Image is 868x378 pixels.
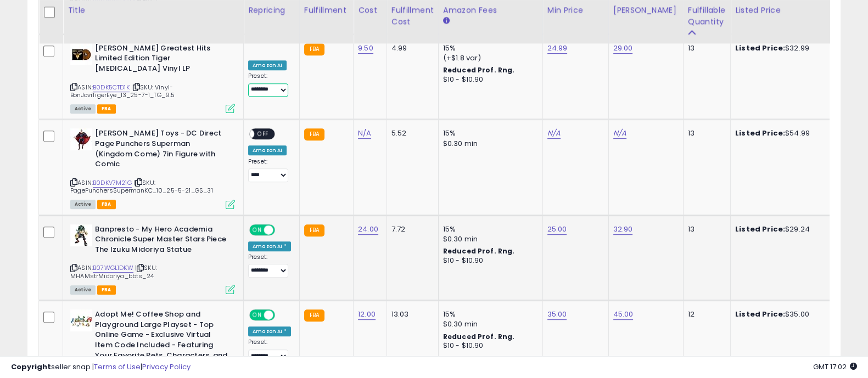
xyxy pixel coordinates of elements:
[70,263,157,280] span: | SKU: MHAMstrMidoriya_bbts_24
[613,224,633,235] a: 32.90
[248,158,291,182] div: Preset:
[70,43,92,65] img: 41h4f8H3AOL._SL40_.jpg
[735,128,826,138] div: $54.99
[70,128,92,150] img: 41JHz-EC6ML._SL40_.jpg
[70,285,96,295] span: All listings currently available for purchase on Amazon
[248,338,291,363] div: Preset:
[250,225,264,234] span: ON
[443,43,534,53] div: 15%
[70,224,92,246] img: 41xauVDFvsL._SL40_.jpg
[443,139,534,149] div: $0.30 min
[547,43,568,54] a: 24.99
[70,104,96,114] span: All listings currently available for purchase on Amazon
[735,309,785,319] b: Listed Price:
[443,234,534,244] div: $0.30 min
[358,43,373,54] a: 9.50
[93,263,133,273] a: B07WGL1DKW
[688,309,722,319] div: 12
[248,253,291,278] div: Preset:
[254,129,272,139] span: OFF
[95,128,228,172] b: [PERSON_NAME] Toys - DC Direct Page Punchers Superman (Kingdom Come) 7in Figure with Comic
[547,309,567,320] a: 35.00
[358,128,371,139] a: N/A
[613,4,679,16] div: [PERSON_NAME]
[391,4,434,27] div: Fulfillment Cost
[97,104,116,114] span: FBA
[443,319,534,329] div: $0.30 min
[248,4,295,16] div: Repricing
[443,341,534,351] div: $10 - $10.90
[304,224,324,236] small: FBA
[93,83,130,92] a: B0DK5CTD1K
[304,128,324,140] small: FBA
[358,309,376,320] a: 12.00
[735,43,785,53] b: Listed Price:
[248,326,291,336] div: Amazon AI *
[613,128,626,139] a: N/A
[304,309,324,321] small: FBA
[443,65,515,75] b: Reduced Prof. Rng.
[443,75,534,84] div: $10 - $10.90
[443,224,534,234] div: 15%
[547,4,604,16] div: Min Price
[688,128,722,138] div: 13
[443,128,534,138] div: 15%
[248,72,291,97] div: Preset:
[391,128,430,138] div: 5.52
[304,4,349,16] div: Fulfillment
[70,128,235,207] div: ASIN:
[70,178,213,195] span: | SKU: PagePunchersSupermanKC_10_25-5-21_GS_31
[248,241,291,251] div: Amazon AI *
[68,4,239,16] div: Title
[443,309,534,319] div: 15%
[391,309,430,319] div: 13.03
[443,332,515,341] b: Reduced Prof. Rng.
[248,60,287,70] div: Amazon AI
[304,43,324,55] small: FBA
[70,309,92,331] img: 417AxUkAtML._SL40_.jpg
[391,224,430,234] div: 7.72
[735,128,785,138] b: Listed Price:
[70,83,175,99] span: | SKU: Vinyl-BonJoviTigerEye_13_25-7-1_TG_9.5
[95,224,228,258] b: Banpresto - My Hero Academia Chronicle Super Master Stars Piece The Izuku Midoriya Statue
[735,4,830,16] div: Listed Price
[273,225,291,234] span: OFF
[70,200,96,209] span: All listings currently available for purchase on Amazon
[358,4,382,16] div: Cost
[142,362,191,372] a: Privacy Policy
[358,224,378,235] a: 24.00
[250,311,264,320] span: ON
[688,43,722,53] div: 13
[547,224,567,235] a: 25.00
[248,145,287,155] div: Amazon AI
[94,362,141,372] a: Terms of Use
[11,362,51,372] strong: Copyright
[613,43,633,54] a: 29.00
[443,246,515,256] b: Reduced Prof. Rng.
[70,224,235,294] div: ASIN:
[273,311,291,320] span: OFF
[11,362,191,373] div: seller snap | |
[688,224,722,234] div: 13
[443,16,450,26] small: Amazon Fees.
[443,4,538,16] div: Amazon Fees
[735,43,826,53] div: $32.99
[688,4,726,27] div: Fulfillable Quantity
[93,178,132,188] a: B0DKV7M21G
[97,200,116,209] span: FBA
[443,53,534,63] div: (+$1.8 var)
[547,128,561,139] a: N/A
[613,309,634,320] a: 45.00
[95,43,228,77] b: [PERSON_NAME] Greatest Hits Limited Edition Tiger [MEDICAL_DATA] Vinyl LP
[735,309,826,319] div: $35.00
[735,224,826,234] div: $29.24
[735,224,785,234] b: Listed Price:
[813,362,857,372] span: 2025-09-8 17:02 GMT
[391,43,430,53] div: 4.99
[70,43,235,112] div: ASIN:
[443,256,534,266] div: $10 - $10.90
[97,285,116,295] span: FBA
